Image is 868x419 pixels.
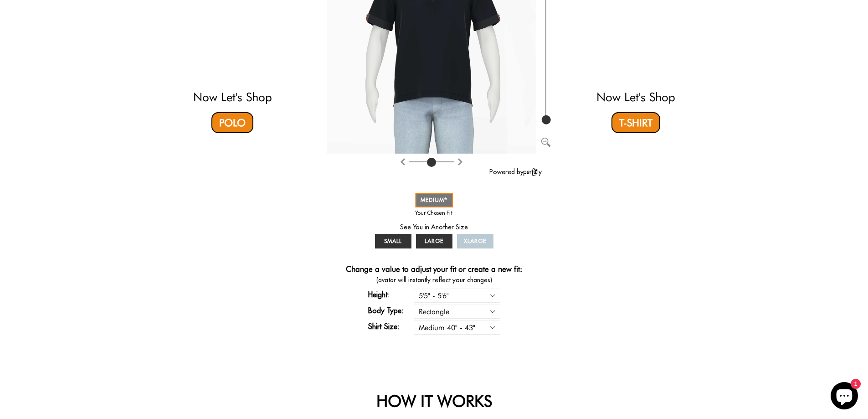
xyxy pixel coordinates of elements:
[375,234,411,248] a: SMALL
[346,264,522,275] h4: Change a value to adjust your fit or create a new fit:
[368,305,414,316] label: Body Type:
[596,90,675,104] a: Now Let's Shop
[327,275,542,285] span: (avatar will instantly reflect your changes)
[186,391,683,410] h2: HOW IT WORKS
[368,321,414,332] label: Shirt Size:
[611,112,660,133] a: T-Shirt
[399,156,406,167] button: Rotate clockwise
[524,168,542,176] img: perfitly-logo_73ae6c82-e2e3-4a36-81b1-9e913f6ac5a1.png
[541,136,550,145] button: Zoom out
[457,156,464,167] button: Rotate counter clockwise
[464,238,486,244] span: XLARGE
[489,168,542,176] a: Powered by
[457,158,464,166] img: Rotate counter clockwise
[457,234,493,248] a: XLARGE
[415,193,453,207] a: MEDIUM
[828,382,861,412] inbox-online-store-chat: Shopify online store chat
[416,234,452,248] a: LARGE
[384,238,402,244] span: SMALL
[193,90,272,104] a: Now Let's Shop
[399,158,406,166] img: Rotate clockwise
[368,289,414,300] label: Height:
[425,238,443,244] span: LARGE
[541,138,550,147] img: Zoom out
[211,112,253,133] a: Polo
[421,197,447,203] span: MEDIUM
